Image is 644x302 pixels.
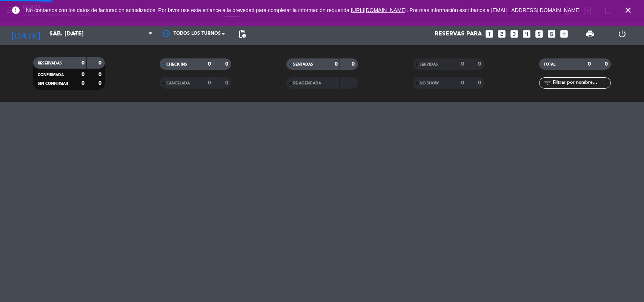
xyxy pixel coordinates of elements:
[407,7,581,13] a: . Por más información escríbanos a [EMAIL_ADDRESS][DOMAIN_NAME]
[225,61,230,67] strong: 0
[618,29,627,38] i: power_settings_new
[26,7,581,13] span: No contamos con los datos de facturación actualizados. Por favor use este enlance a la brevedad p...
[606,23,638,45] div: LOG OUT
[461,80,464,86] strong: 0
[98,60,103,66] strong: 0
[624,6,633,15] i: close
[70,29,79,38] i: arrow_drop_down
[351,7,407,13] a: [URL][DOMAIN_NAME]
[81,81,85,86] strong: 0
[420,81,439,85] span: NO SHOW
[98,72,103,77] strong: 0
[166,81,190,85] span: CANCELADA
[497,29,507,39] i: looks_two
[335,61,338,67] strong: 0
[509,29,519,39] i: looks_3
[586,29,595,38] span: print
[98,81,103,86] strong: 0
[478,61,483,67] strong: 0
[543,78,552,87] i: filter_list
[293,81,321,85] span: RE AGENDADA
[208,80,211,86] strong: 0
[522,29,532,39] i: looks_4
[435,31,482,38] span: Reservas para
[38,73,64,77] span: CONFIRMADA
[81,72,85,77] strong: 0
[559,29,569,39] i: add_box
[352,61,356,67] strong: 0
[38,61,62,65] span: RESERVADAS
[166,63,187,66] span: CHECK INS
[605,61,609,67] strong: 0
[420,63,438,66] span: SERVIDAS
[238,29,247,38] span: pending_actions
[225,80,230,86] strong: 0
[588,61,591,67] strong: 0
[11,6,20,15] i: error
[6,26,46,42] i: [DATE]
[293,63,313,66] span: SENTADAS
[552,79,610,87] input: Filtrar por nombre...
[81,60,85,66] strong: 0
[38,82,68,86] span: SIN CONFIRMAR
[547,29,556,39] i: looks_6
[478,80,483,86] strong: 0
[534,29,544,39] i: looks_5
[461,61,464,67] strong: 0
[544,63,555,66] span: TOTAL
[208,61,211,67] strong: 0
[484,29,494,39] i: looks_one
